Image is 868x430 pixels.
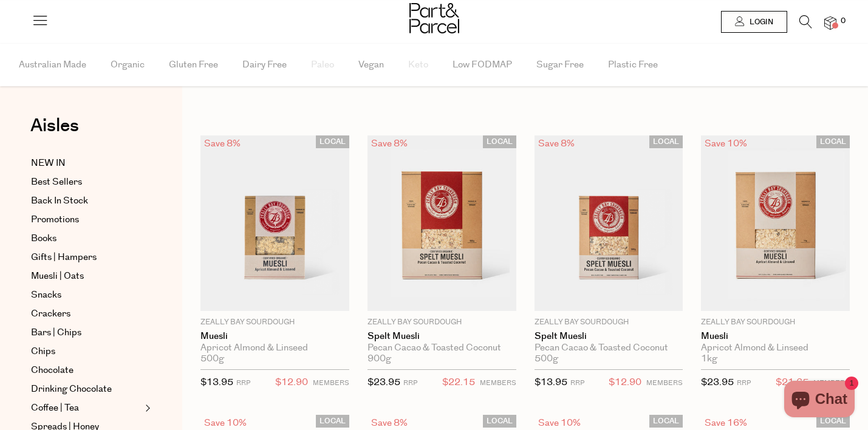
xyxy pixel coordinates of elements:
[701,343,850,353] div: Apricot Almond & Linseed
[31,250,97,265] span: Gifts | Hampers
[31,231,56,246] span: Books
[31,344,142,359] a: Chips
[30,117,79,147] a: Aisles
[31,269,84,284] span: Muesli | Oats
[31,156,66,171] span: NEW IN
[824,16,836,29] a: 0
[535,353,558,364] span: 500g
[311,44,334,86] span: Paleo
[31,175,142,189] a: Best Sellers
[142,401,151,415] button: Expand/Collapse Coffee | Tea
[358,44,384,86] span: Vegan
[31,307,70,321] span: Crackers
[483,415,516,428] span: LOCAL
[483,135,516,148] span: LOCAL
[200,135,349,311] img: Muesli
[649,135,683,148] span: LOCAL
[453,44,512,86] span: Low FODMAP
[19,44,86,86] span: Australian Made
[536,44,584,86] span: Sugar Free
[701,331,850,342] a: Muesli
[200,135,244,152] div: Save 8%
[31,326,81,340] span: Bars | Chips
[816,415,850,428] span: LOCAL
[409,3,459,33] img: Part&Parcel
[242,44,287,86] span: Dairy Free
[367,135,411,152] div: Save 8%
[236,378,250,387] small: RRP
[535,135,578,152] div: Save 8%
[31,363,142,378] a: Chocolate
[31,213,142,227] a: Promotions
[408,44,428,86] span: Keto
[31,382,112,397] span: Drinking Chocolate
[200,331,349,342] a: Muesli
[169,44,218,86] span: Gluten Free
[721,11,787,33] a: Login
[816,135,850,148] span: LOCAL
[535,376,567,389] span: $13.95
[31,344,55,359] span: Chips
[31,175,82,189] span: Best Sellers
[31,401,142,415] a: Coffee | Tea
[200,376,233,389] span: $13.95
[275,375,308,391] span: $12.90
[31,288,61,302] span: Snacks
[649,415,683,428] span: LOCAL
[367,353,391,364] span: 900g
[31,288,142,302] a: Snacks
[781,381,858,420] inbox-online-store-chat: Shopify online store chat
[313,378,349,387] small: MEMBERS
[535,343,683,353] div: Pecan Cacao & Toasted Coconut
[747,17,773,27] span: Login
[316,135,349,148] span: LOCAL
[31,156,142,171] a: NEW IN
[31,250,142,265] a: Gifts | Hampers
[31,401,79,415] span: Coffee | Tea
[200,353,224,364] span: 500g
[535,331,683,342] a: Spelt Muesli
[31,382,142,397] a: Drinking Chocolate
[609,375,641,391] span: $12.90
[480,378,516,387] small: MEMBERS
[200,343,349,353] div: Apricot Almond & Linseed
[701,376,734,389] span: $23.95
[31,231,142,246] a: Books
[367,135,516,311] img: Spelt Muesli
[813,378,850,387] small: MEMBERS
[701,135,751,152] div: Save 10%
[31,194,88,208] span: Back In Stock
[316,415,349,428] span: LOCAL
[367,331,516,342] a: Spelt Muesli
[608,44,658,86] span: Plastic Free
[31,307,142,321] a: Crackers
[31,326,142,340] a: Bars | Chips
[31,269,142,284] a: Muesli | Oats
[111,44,145,86] span: Organic
[31,194,142,208] a: Back In Stock
[701,317,850,328] p: Zeally Bay Sourdough
[200,317,349,328] p: Zeally Bay Sourdough
[403,378,417,387] small: RRP
[535,135,683,311] img: Spelt Muesli
[31,213,79,227] span: Promotions
[701,135,850,311] img: Muesli
[570,378,584,387] small: RRP
[367,376,400,389] span: $23.95
[838,16,849,27] span: 0
[646,378,683,387] small: MEMBERS
[701,353,717,364] span: 1kg
[367,317,516,328] p: Zeally Bay Sourdough
[30,112,79,139] span: Aisles
[737,378,751,387] small: RRP
[442,375,475,391] span: $22.15
[31,363,73,378] span: Chocolate
[535,317,683,328] p: Zeally Bay Sourdough
[367,343,516,353] div: Pecan Cacao & Toasted Coconut
[776,375,808,391] span: $21.65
